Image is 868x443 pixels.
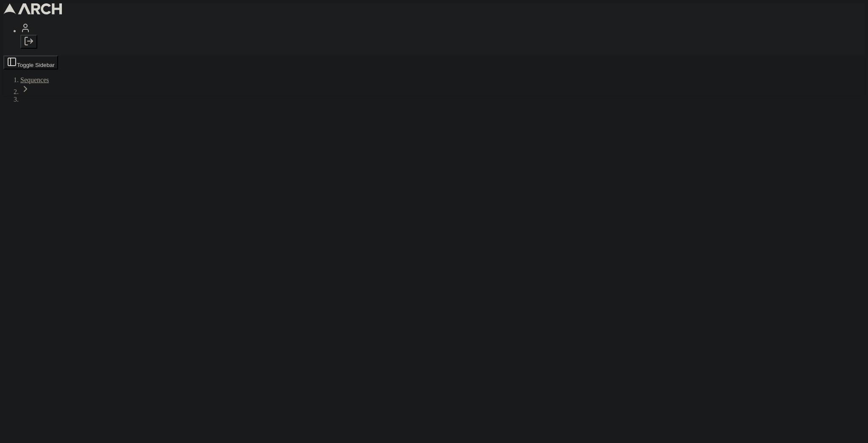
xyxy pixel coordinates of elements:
nav: breadcrumb [3,76,865,96]
a: Sequences [20,76,49,83]
button: Toggle Sidebar [3,55,58,69]
span: Toggle Sidebar [17,62,55,68]
button: Log out [20,35,37,49]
